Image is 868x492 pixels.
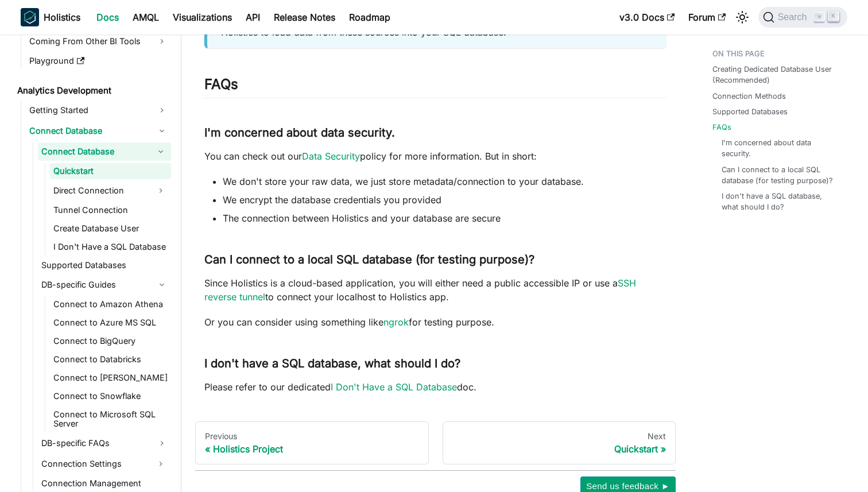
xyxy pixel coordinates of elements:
[21,8,39,26] img: Holistics
[712,64,840,86] a: Creating Dedicated Database User (Recommended)
[331,381,457,393] a: I Don't Have a SQL Database
[205,431,419,441] div: Previous
[205,443,419,455] div: Holistics Project
[21,8,80,26] a: HolisticsHolistics
[38,142,150,161] a: Connect Database
[26,53,171,69] a: Playground
[722,164,836,186] a: Can I connect to a local SQL database (for testing purpose)?
[204,277,636,303] a: SSH reverse tunnel
[50,296,171,312] a: Connect to Amazon Athena
[50,406,171,432] a: Connect to Microsoft SQL Server
[204,253,666,267] h3: Can I connect to a local SQL database (for testing purpose)?
[239,8,267,26] a: API
[204,315,666,329] p: Or you can consider using something like for testing purpose.
[733,8,751,26] button: Switch between dark and light mode (currently light mode)
[452,443,666,455] div: Quickstart
[38,276,171,294] a: DB-specific Guides
[452,431,666,441] div: Next
[50,239,171,255] a: I Don't Have a SQL Database
[204,76,666,98] h2: FAQs
[204,357,666,371] h3: I don't have a SQL database, what should I do?
[302,150,360,162] a: Data Security
[267,8,342,26] a: Release Notes
[722,191,836,212] a: I don't have a SQL database, what should I do?
[166,8,239,26] a: Visualizations
[50,220,171,237] a: Create Database User
[26,122,171,140] a: Connect Database
[38,475,171,491] a: Connection Management
[50,351,171,367] a: Connect to Databricks
[204,276,666,304] p: Since Holistics is a cloud-based application, you will either need a public accessible IP or use ...
[126,8,166,26] a: AMQL
[712,91,786,102] a: Connection Methods
[712,106,788,117] a: Supported Databases
[722,137,836,159] a: I'm concerned about data security.
[204,380,666,394] p: Please refer to our dedicated doc.
[26,32,171,51] a: Coming From Other BI Tools
[50,202,171,218] a: Tunnel Connection
[150,142,171,161] button: Collapse sidebar category 'Connect Database'
[50,315,171,331] a: Connect to Azure MS SQL
[195,421,429,465] a: PreviousHolistics Project
[223,175,666,188] li: We don't store your raw data, we just store metadata/connection to your database.
[195,421,676,465] nav: Docs pages
[50,370,171,386] a: Connect to [PERSON_NAME]
[50,163,171,179] a: Quickstart
[204,126,666,140] h3: I'm concerned about data security.
[26,101,171,119] a: Getting Started
[758,7,847,28] button: Search (Command+K)
[38,257,171,273] a: Supported Databases
[681,8,733,26] a: Forum
[204,149,666,163] p: You can check out our policy for more information. But in short:
[38,434,171,452] a: DB-specific FAQs
[774,12,814,22] span: Search
[223,193,666,207] li: We encrypt the database credentials you provided
[383,316,409,328] a: ngrok
[342,8,397,26] a: Roadmap
[613,8,681,26] a: v3.0 Docs
[9,34,181,492] nav: Docs sidebar
[50,388,171,404] a: Connect to Snowflake
[50,333,171,349] a: Connect to BigQuery
[90,8,126,26] a: Docs
[44,10,80,24] b: Holistics
[443,421,676,465] a: NextQuickstart
[150,455,171,473] button: Expand sidebar category 'Connection Settings'
[38,455,150,473] a: Connection Settings
[150,181,171,200] button: Expand sidebar category 'Direct Connection'
[813,12,825,22] kbd: ⌘
[14,83,171,99] a: Analytics Development
[223,211,666,225] li: The connection between Holistics and your database are secure
[828,11,839,22] kbd: K
[712,122,731,133] a: FAQs
[50,181,150,200] a: Direct Connection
